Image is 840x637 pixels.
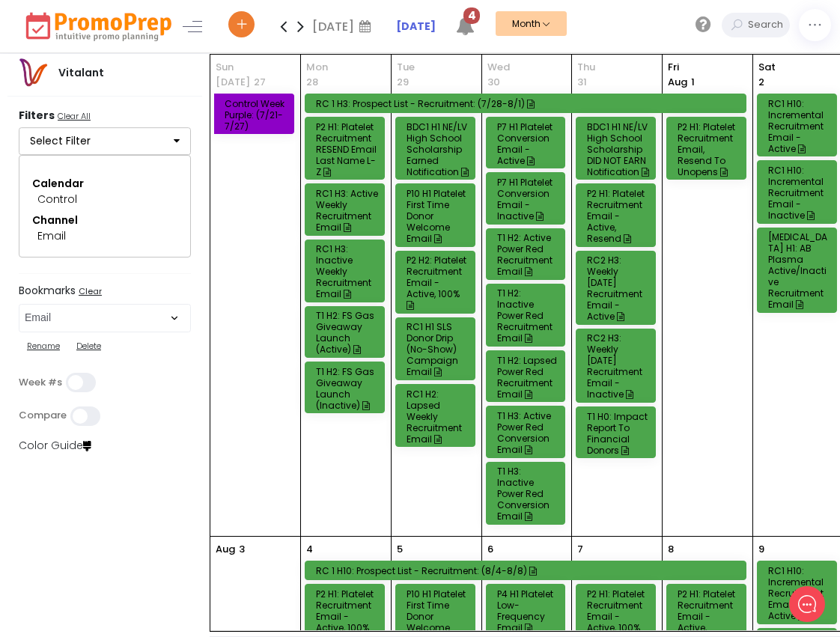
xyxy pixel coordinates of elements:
[577,75,587,90] p: 31
[19,438,91,453] a: Color Guide
[19,108,55,123] strong: Filters
[316,188,378,233] div: RC1 H3: Active Weekly Recruitment Email
[254,75,266,90] p: 27
[496,11,567,36] button: Month
[396,19,436,34] strong: [DATE]
[37,228,172,244] div: Email
[27,340,60,352] u: Rename
[407,388,469,445] div: RC1 H2: Lapsed Weekly Recruitment Email
[407,255,469,311] div: P2 H2: Platelet Recruitment Email - Active, 100%
[758,60,838,75] span: Sat
[125,523,189,533] span: We run on Gist
[316,98,740,109] div: RC 1 H3: Prospect List - Recruitment: (7/28-8/1)
[306,60,386,75] span: Mon
[37,192,172,207] div: Control
[789,586,825,622] iframe: gist-messenger-bubble-iframe
[316,121,378,177] div: P2 H1: Platelet Recruitment RESEND Email Last Name L-Z
[216,75,250,90] p: [DATE]
[19,377,62,388] label: Week #s
[407,321,469,377] div: RC1 H1 SLS Donor Drip (No-Show) Campaign Email
[216,542,235,557] p: Aug
[758,75,764,90] p: 2
[316,565,740,576] div: RC 1 H10: Prospect List - Recruitment: (8/4-8/8)
[587,255,649,322] div: RC2 H3: Weekly [DATE] Recruitment Email - Active
[487,75,500,90] p: 30
[23,150,276,180] button: New conversation
[587,188,649,244] div: P2 H1: Platelet Recruitment Email - Active, Resend
[768,165,831,221] div: RC1 H10: Incremental Recruitment Email - Inactive
[397,542,403,557] p: 5
[79,285,102,297] u: Clear
[76,340,101,352] u: Delete
[397,60,476,75] span: Tue
[18,58,48,88] img: vitalantlogo.png
[58,110,91,122] u: Clear All
[587,121,649,177] div: BDC1 H1 NE/LV High School Scholarship DID NOT EARN Notification
[19,127,191,156] button: Select Filter
[22,100,277,124] h2: What can we do to help?
[216,60,295,75] span: Sun
[497,287,559,344] div: T1 H2: Inactive Power Red Recruitment Email
[768,565,831,621] div: RC1 H10: Incremental Recruitment Email - Active
[668,60,747,75] span: Fri
[497,177,559,222] div: P7 H1 Platelet Conversion Email - Inactive
[497,466,559,522] div: T1 H3: Inactive Power Red Conversion Email
[768,231,831,310] div: [MEDICAL_DATA] H1: AB Plasma Active/Inactive Recruitment Email
[497,355,559,400] div: T1 H2: Lapsed Power Red Recruitment Email
[668,542,674,557] p: 8
[497,121,559,166] div: P7 H1 Platelet Conversion Email - Active
[587,332,649,400] div: RC2 H3: Weekly [DATE] Recruitment Email - Inactive
[306,75,318,90] p: 28
[312,15,376,37] div: [DATE]
[19,409,67,421] label: Compare
[668,75,687,89] span: Aug
[407,121,469,177] div: BDC1 H1 NE/LV High School Scholarship Earned Notification
[316,243,378,299] div: RC1 H3: Inactive Weekly Recruitment Email
[678,121,740,177] div: P2 H1: Platelet Recruitment Email, Resend to Unopens
[316,310,378,355] div: T1 H2: FS Gas Giveaway Launch (Active)
[758,542,764,557] p: 9
[22,73,277,97] h1: Hello [PERSON_NAME]!
[97,159,180,171] span: New conversation
[225,98,288,132] div: Control Week Purple: (7/21-7/27)
[463,7,480,24] span: 4
[316,366,378,411] div: T1 H2: FS Gas Giveaway Launch (Inactive)
[397,75,409,90] p: 29
[497,410,559,455] div: T1 H3: Active Power Red Conversion Email
[396,19,436,34] a: [DATE]
[744,13,790,37] input: Search
[577,60,657,75] span: Thu
[32,213,177,228] div: Channel
[487,542,493,557] p: 6
[306,542,313,557] p: 4
[497,232,559,277] div: T1 H2: Active Power Red Recruitment Email
[497,588,559,633] div: P4 H1 Platelet Low-Frequency Email
[19,284,191,300] label: Bookmarks
[577,542,583,557] p: 7
[487,60,567,75] span: Wed
[32,176,177,192] div: Calendar
[407,188,469,244] div: P10 H1 Platelet First Time Donor Welcome Email
[768,98,831,154] div: RC1 H10: Incremental Recruitment Email - Active
[587,411,649,456] div: T1 H0: Impact Report to Financial Donors
[48,65,115,81] div: Vitalant
[239,542,245,557] p: 3
[668,75,695,90] p: 1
